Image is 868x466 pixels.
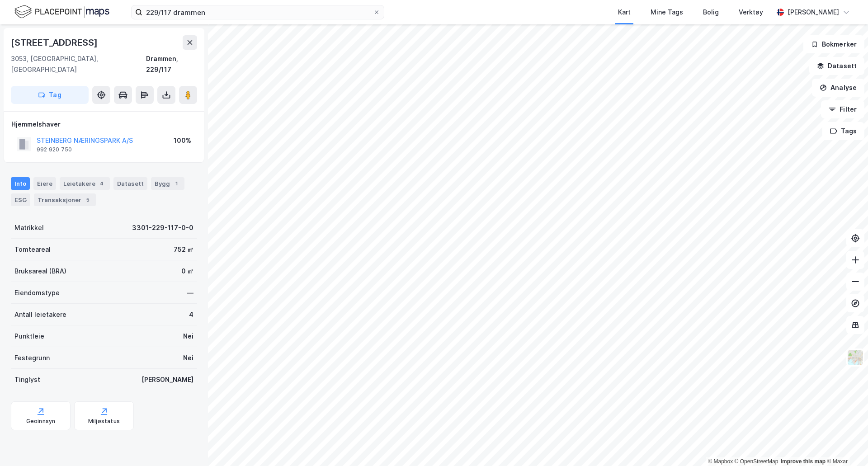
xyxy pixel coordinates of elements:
[33,177,56,190] div: Eiere
[11,193,30,206] div: ESG
[788,7,839,18] div: [PERSON_NAME]
[11,177,30,190] div: Info
[88,418,120,425] div: Miljøstatus
[142,374,193,385] div: [PERSON_NAME]
[183,331,193,342] div: Nei
[812,79,864,97] button: Analyse
[11,35,99,50] div: [STREET_ADDRESS]
[14,222,44,233] div: Matrikkel
[189,309,193,320] div: 4
[703,7,719,18] div: Bolig
[97,179,106,188] div: 4
[83,195,92,204] div: 5
[618,7,631,18] div: Kart
[823,423,868,466] iframe: Chat Widget
[26,418,56,425] div: Geoinnsyn
[735,458,778,465] a: OpenStreetMap
[60,177,110,190] div: Leietakere
[174,135,191,146] div: 100%
[34,193,96,206] div: Transaksjoner
[781,458,826,465] a: Improve this map
[14,287,60,298] div: Eiendomstype
[172,179,181,188] div: 1
[11,53,146,75] div: 3053, [GEOGRAPHIC_DATA], [GEOGRAPHIC_DATA]
[11,119,197,130] div: Hjemmelshaver
[847,349,864,366] img: Z
[187,287,193,298] div: —
[181,266,193,277] div: 0 ㎡
[146,53,197,75] div: Drammen, 229/117
[14,331,44,342] div: Punktleie
[823,423,868,466] div: Kontrollprogram for chat
[651,7,683,18] div: Mine Tags
[14,309,66,320] div: Antall leietakere
[183,353,193,363] div: Nei
[822,122,864,140] button: Tags
[174,244,193,255] div: 752 ㎡
[14,244,51,255] div: Tomteareal
[809,57,864,75] button: Datasett
[14,266,66,277] div: Bruksareal (BRA)
[14,353,50,363] div: Festegrunn
[151,177,184,190] div: Bygg
[821,100,864,118] button: Filter
[37,146,72,153] div: 992 920 750
[14,4,109,20] img: logo.f888ab2527a4732fd821a326f86c7f29.svg
[14,374,40,385] div: Tinglyst
[803,35,864,53] button: Bokmerker
[142,5,373,19] input: Søk på adresse, matrikkel, gårdeiere, leietakere eller personer
[132,222,193,233] div: 3301-229-117-0-0
[113,177,147,190] div: Datasett
[11,86,89,104] button: Tag
[708,458,733,465] a: Mapbox
[739,7,763,18] div: Verktøy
